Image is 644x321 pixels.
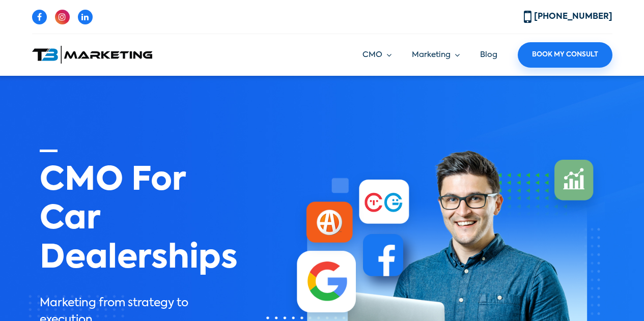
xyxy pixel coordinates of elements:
[40,150,218,279] h1: CMO For Car Dealerships
[518,42,612,68] a: Book My Consult
[32,46,152,64] img: T3 Marketing
[524,13,612,21] a: [PHONE_NUMBER]
[362,49,391,61] a: CMO
[412,49,460,61] a: Marketing
[480,51,497,59] a: Blog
